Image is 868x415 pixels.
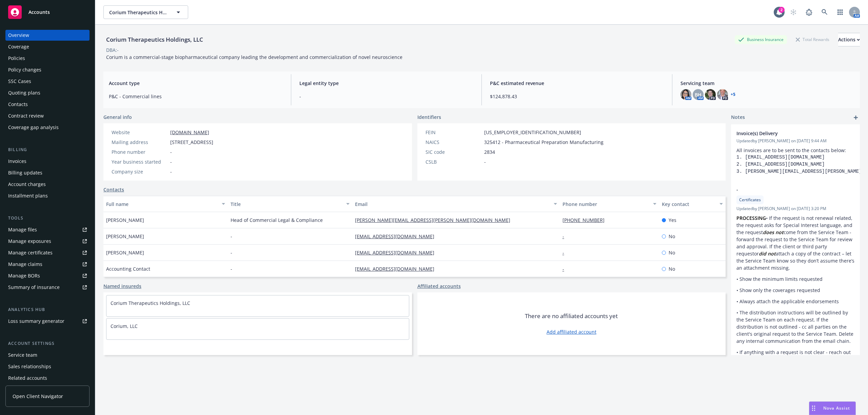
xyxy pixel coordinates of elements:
span: Servicing team [680,80,854,87]
span: - [231,233,232,240]
div: Billing [5,146,90,153]
button: Actions [838,33,860,46]
span: BH [695,91,702,98]
div: Loss summary generator [8,316,64,327]
span: 2834 [484,148,495,155]
div: Business Insurance [735,35,787,44]
span: - [299,93,473,100]
span: Notes [731,113,745,122]
div: Overview [8,30,29,41]
div: Policies [8,53,25,64]
span: 325412 - Pharmaceutical Preparation Manufacturing [484,139,604,146]
a: Manage certificates [5,247,90,258]
a: Coverage [5,41,90,52]
div: Mailing address [112,139,167,146]
span: Corium is a commercial-stage biopharmaceutical company leading the development and commercializat... [106,54,402,60]
a: [DOMAIN_NAME] [170,129,209,136]
div: Full name [106,201,218,208]
span: Corium Therapeutics Holdings, LLC [109,9,168,16]
a: Policies [5,53,90,64]
span: P&C estimated revenue [490,80,664,87]
span: Open Client Navigator [13,393,63,400]
button: Email [352,196,560,212]
p: • Show the minimum limits requested [736,275,854,283]
div: Service team [8,350,37,360]
a: Billing updates [5,167,90,178]
span: $124,878.43 [490,93,664,100]
span: - [170,158,172,165]
button: Key contact [659,196,726,212]
a: Coverage gap analysis [5,122,90,133]
a: Sales relationships [5,361,90,372]
span: P&C - Commercial lines [109,93,283,100]
div: Key contact [662,201,715,208]
span: Accounting Contact [106,265,150,272]
span: - [170,148,172,155]
span: [STREET_ADDRESS] [170,139,213,146]
a: - [563,233,570,240]
a: Corium Therapeutics Holdings, LLC [111,300,190,306]
a: Report a Bug [802,5,816,19]
a: Installment plans [5,190,90,201]
button: Corium Therapeutics Holdings, LLC [103,5,188,19]
span: - [231,265,232,272]
span: Identifiers [417,113,441,121]
a: - [563,249,570,256]
div: Manage claims [8,259,42,270]
div: Coverage [8,41,29,52]
div: SSC Cases [8,76,31,87]
a: Accounts [5,3,90,22]
div: Sales relationships [8,361,51,372]
div: Website [112,129,167,136]
a: Search [818,5,831,19]
a: [EMAIL_ADDRESS][DOMAIN_NAME] [355,233,440,240]
p: • If anything with a request is not clear - reach out to the Core Team or the Service Team for cl... [736,349,854,370]
a: SSC Cases [5,76,90,87]
a: +5 [731,92,735,97]
div: Manage BORs [8,270,40,281]
p: • If the request is not renewal related, the request asks for Special Interest language, and the ... [736,214,854,271]
span: - [736,186,837,193]
span: No [669,249,675,256]
a: Contacts [5,99,90,110]
a: [EMAIL_ADDRESS][DOMAIN_NAME] [355,266,440,272]
span: There are no affiliated accounts yet [525,312,618,320]
div: 2 [778,7,785,13]
p: • Always attach the applicable endorsements [736,298,854,305]
img: photo [705,89,716,100]
div: Phone number [112,148,167,155]
a: Manage claims [5,259,90,270]
a: Service team [5,350,90,360]
p: • The distribution instructions will be outlined by the Service Team on each request. If the dist... [736,309,854,345]
a: Contract review [5,110,90,121]
a: [PHONE_NUMBER] [563,217,610,223]
span: - [484,158,486,165]
span: - [170,168,172,175]
a: Manage exposures [5,236,90,247]
span: Head of Commercial Legal & Compliance [231,216,323,224]
em: does not [763,229,784,235]
a: [EMAIL_ADDRESS][DOMAIN_NAME] [355,249,440,256]
div: Account charges [8,179,46,190]
div: NAICS [426,139,481,146]
span: [PERSON_NAME] [106,249,144,256]
div: CSLB [426,158,481,165]
span: Yes [669,216,676,224]
span: No [669,265,675,272]
p: All invoices are to be sent to the contacts below: [736,147,854,154]
div: SIC code [426,148,481,155]
a: Policy changes [5,64,90,75]
div: Company size [112,168,167,175]
button: Nova Assist [809,401,856,415]
div: Related accounts [8,373,47,383]
div: -CertificatesUpdatedby [PERSON_NAME] on [DATE] 3:20 PMPROCESSING• If the request is not renewal r... [731,181,860,375]
a: Summary of insurance [5,282,90,293]
a: Start snowing [787,5,800,19]
a: Corium, LLC [111,323,138,329]
a: Affiliated accounts [417,283,461,290]
div: DBA: - [106,46,119,54]
span: Updated by [PERSON_NAME] on [DATE] 3:20 PM [736,206,854,212]
span: Certificates [739,197,761,203]
span: Updated by [PERSON_NAME] on [DATE] 9:44 AM [736,138,854,144]
a: Related accounts [5,373,90,383]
